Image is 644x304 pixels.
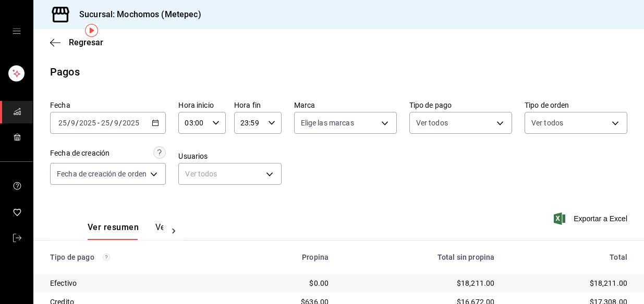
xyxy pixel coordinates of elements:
button: Ver resumen [88,222,139,240]
div: Ver todos [178,163,281,185]
span: / [76,119,79,127]
svg: Los pagos realizados con Pay y otras terminales son montos brutos. [103,254,110,261]
span: - [98,119,100,127]
div: $0.00 [233,278,329,288]
span: / [119,119,122,127]
div: Total [511,253,627,261]
span: / [67,119,70,127]
div: Pagos [50,64,80,80]
span: Elige las marcas [301,118,354,128]
span: Ver todos [416,118,448,128]
div: Fecha de creación [50,148,110,159]
label: Usuarios [178,153,281,160]
button: Regresar [50,37,103,47]
div: navigation tabs [88,222,163,240]
label: Hora fin [234,102,282,109]
label: Marca [294,102,397,109]
span: Regresar [69,37,103,47]
div: Efectivo [50,278,216,288]
label: Fecha [50,102,166,109]
span: Fecha de creación de orden [57,169,147,179]
span: / [110,119,113,127]
div: Propina [233,253,329,261]
img: Tooltip marker [85,24,98,37]
h3: Sucursal: Mochomos (Metepec) [71,8,201,21]
input: ---- [122,119,140,127]
label: Hora inicio [178,102,226,109]
input: -- [58,119,67,127]
input: -- [70,119,76,127]
input: -- [101,119,110,127]
input: -- [114,119,119,127]
label: Tipo de pago [409,102,512,109]
button: Ver pagos [155,222,195,240]
label: Tipo de orden [525,102,627,109]
input: ---- [79,119,96,127]
div: $18,211.00 [511,278,627,288]
span: Ver todos [531,118,563,128]
button: Exportar a Excel [556,212,627,225]
div: $18,211.00 [345,278,494,288]
div: Total sin propina [345,253,494,261]
button: open drawer [13,27,21,35]
div: Tipo de pago [50,253,216,261]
